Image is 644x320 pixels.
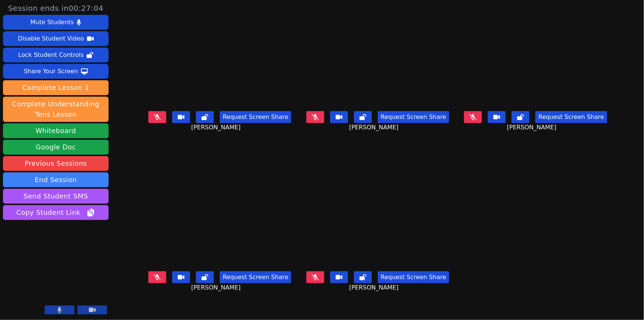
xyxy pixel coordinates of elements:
button: Disable Student Video [3,31,109,46]
button: Lock Student Controls [3,48,109,62]
button: Request Screen Share [220,111,291,123]
button: Request Screen Share [535,111,607,123]
button: Mute Students [3,15,109,30]
a: Google Doc [3,140,109,155]
button: Whiteboard [3,123,109,138]
a: Previous Sessions [3,156,109,171]
button: Complete Understanding Tens Lesson [3,97,109,122]
span: [PERSON_NAME] [349,123,400,132]
button: Complete Lesson 1 [3,80,109,95]
button: Request Screen Share [220,271,291,283]
button: Request Screen Share [378,271,449,283]
button: Copy Student Link [3,205,109,220]
span: [PERSON_NAME] [507,123,558,132]
button: End Session [3,172,109,187]
span: Session ends in [8,3,104,13]
div: Share Your Screen [24,65,78,77]
button: Share Your Screen [3,64,109,79]
div: Lock Student Controls [18,49,84,61]
div: Mute Students [30,16,74,28]
time: 00:27:04 [69,4,104,13]
span: [PERSON_NAME] [349,283,400,292]
div: Disable Student Video [18,33,84,45]
span: Copy Student Link [16,207,95,218]
span: [PERSON_NAME] [191,123,242,132]
button: Send Student SMS [3,189,109,204]
span: [PERSON_NAME] [191,283,242,292]
button: Request Screen Share [378,111,449,123]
